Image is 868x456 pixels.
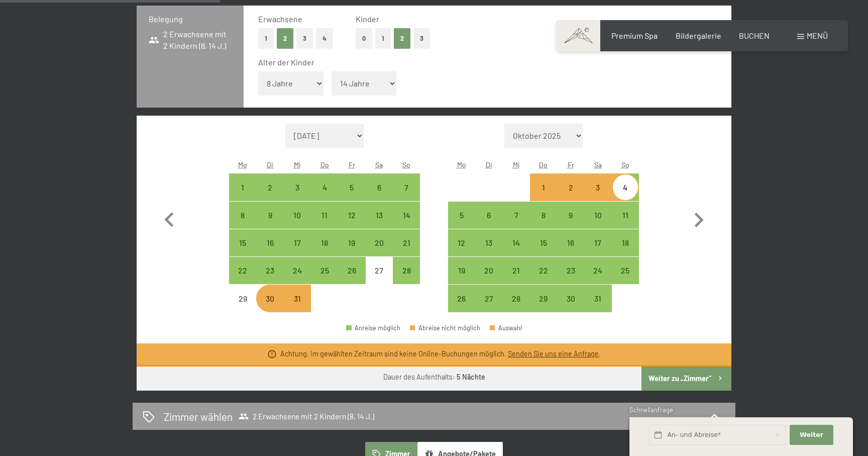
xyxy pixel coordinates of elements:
div: 9 [558,211,583,236]
div: Sat Jan 24 2026 [584,257,611,284]
div: Anreise möglich [530,285,557,312]
div: Anreise möglich [475,257,502,284]
div: Anreise möglich [393,202,420,229]
div: Tue Dec 02 2025 [256,173,283,201]
div: Anreise nicht möglich [366,257,393,284]
div: Mon Dec 08 2025 [229,202,256,229]
div: Anreise möglich [557,173,584,201]
div: Mon Dec 22 2025 [229,257,256,284]
div: Anreise möglich [256,202,283,229]
div: Thu Dec 25 2025 [311,257,338,284]
div: 9 [257,211,282,236]
div: Sat Jan 17 2026 [584,229,611,256]
div: 28 [394,266,419,292]
div: 10 [285,211,310,236]
div: 24 [285,266,310,292]
div: Thu Jan 15 2026 [530,229,557,256]
div: Wed Jan 14 2026 [502,229,529,256]
abbr: Montag [238,160,247,169]
div: Mon Dec 15 2025 [229,229,256,256]
div: Thu Jan 08 2026 [530,202,557,229]
div: 1 [531,184,556,209]
div: Anreise möglich [311,229,338,256]
div: Anreise möglich [557,202,584,229]
div: 2 [558,184,583,209]
abbr: Dienstag [267,160,273,169]
div: Anreise möglich [284,173,311,201]
div: 17 [585,239,610,264]
span: Erwachsene [258,14,302,24]
div: 14 [503,239,528,264]
div: Anreise möglich [256,173,283,201]
div: 21 [394,239,419,264]
div: Abreise nicht möglich [410,325,480,331]
div: 4 [613,184,638,209]
div: Mon Jan 12 2026 [448,229,475,256]
div: Auswahl [490,325,522,331]
div: 28 [503,295,528,320]
button: 1 [258,28,274,49]
div: 31 [285,295,310,320]
div: Sat Jan 10 2026 [584,202,611,229]
abbr: Mittwoch [294,160,301,169]
div: 29 [230,295,255,320]
div: Anreise möglich [502,285,529,312]
span: Schnellanfrage [629,406,673,414]
div: 23 [257,266,282,292]
button: 2 [277,28,293,49]
div: Wed Jan 21 2026 [502,257,529,284]
div: Anreise möglich [448,229,475,256]
button: 0 [356,28,372,49]
div: 3 [285,184,310,209]
div: 15 [531,239,556,264]
div: Anreise möglich [338,229,365,256]
b: 5 Nächte [457,373,485,381]
button: Nächster Monat [684,124,713,313]
div: Fri Dec 26 2025 [338,257,365,284]
button: Weiter zu „Zimmer“ [641,367,731,391]
div: 27 [367,266,392,292]
button: 4 [316,28,333,49]
div: Thu Jan 01 2026 [530,173,557,201]
div: 21 [503,266,528,292]
div: 13 [367,211,392,236]
div: Mon Dec 29 2025 [229,285,256,312]
div: Anreise möglich [448,257,475,284]
div: Thu Jan 29 2026 [530,285,557,312]
div: Wed Dec 31 2025 [284,285,311,312]
div: Anreise möglich [557,285,584,312]
div: 20 [476,266,501,292]
div: Anreise möglich [311,173,338,201]
div: Anreise möglich [311,257,338,284]
a: Premium Spa [611,31,658,40]
div: 2 [257,184,282,209]
div: Mon Jan 05 2026 [448,202,475,229]
div: 31 [585,295,610,320]
div: Anreise möglich [502,257,529,284]
div: Anreise möglich [338,173,365,201]
div: Fri Jan 02 2026 [557,173,584,201]
abbr: Dienstag [486,160,492,169]
div: 8 [230,211,255,236]
div: Sun Jan 25 2026 [612,257,639,284]
div: Anreise möglich [338,202,365,229]
div: Anreise möglich [612,229,639,256]
div: Sat Dec 06 2025 [366,173,393,201]
div: 24 [585,266,610,292]
div: Thu Dec 11 2025 [311,202,338,229]
div: 8 [531,211,556,236]
div: 30 [257,295,282,320]
div: 16 [257,239,282,264]
abbr: Freitag [349,160,355,169]
div: 22 [230,266,255,292]
div: Sat Jan 03 2026 [584,173,611,201]
div: Anreise möglich [448,202,475,229]
div: 14 [394,211,419,236]
div: Anreise möglich [584,285,611,312]
span: 2 Erwachsene mit 2 Kindern (8, 14 J.) [239,411,374,421]
button: Weiter [790,425,833,445]
div: Tue Jan 20 2026 [475,257,502,284]
div: Anreise möglich [530,202,557,229]
abbr: Samstag [594,160,602,169]
div: 30 [558,295,583,320]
